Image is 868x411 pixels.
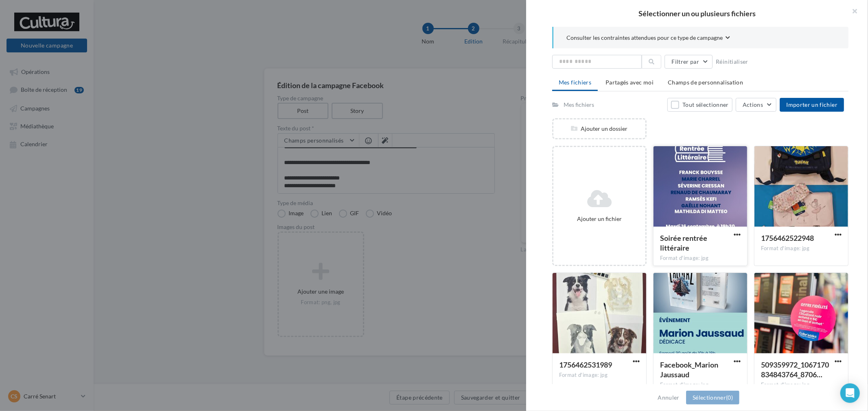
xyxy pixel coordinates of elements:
div: Ajouter un fichier [557,215,642,223]
div: Ajouter un dossier [553,125,645,133]
button: Consulter les contraintes attendues pour ce type de campagne [566,33,730,43]
div: Format d'image: jpg [660,255,741,262]
span: Consulter les contraintes attendues pour ce type de campagne [566,34,723,42]
span: (0) [726,394,733,401]
span: Soirée rentrée littéraire [660,234,707,252]
button: Filtrer par [665,55,713,69]
span: Actions [743,101,763,108]
div: Format d'image: jpg [660,381,741,389]
span: 1756462531989 [559,360,612,369]
span: Partagés avec moi [606,79,654,86]
button: Importer un fichier [780,98,844,112]
span: Facebook_Marion Jaussaud [660,360,718,379]
h2: Sélectionner un ou plusieurs fichiers [539,10,855,17]
button: Réinitialiser [713,57,752,67]
div: Mes fichiers [564,101,594,109]
span: 509359972_1067170834843764_8706477078615816125_n [761,360,829,379]
span: 1756462522948 [761,234,814,242]
button: Annuler [655,393,683,402]
button: Actions [736,98,776,112]
span: Importer un fichier [786,101,837,108]
button: Tout sélectionner [667,98,732,112]
button: Sélectionner(0) [686,391,739,405]
div: Format d'image: jpg [761,381,842,389]
span: Mes fichiers [559,79,591,86]
span: Champs de personnalisation [668,79,743,86]
div: Open Intercom Messenger [840,383,860,403]
div: Format d'image: jpg [761,245,842,252]
div: Format d'image: jpg [559,372,640,379]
